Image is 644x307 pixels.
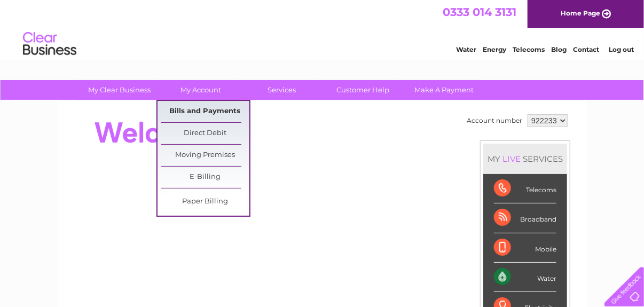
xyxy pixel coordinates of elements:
div: LIVE [500,154,523,164]
div: Mobile [494,233,556,263]
div: MY SERVICES [483,144,567,174]
td: Account number [464,112,525,130]
div: Water [494,263,556,292]
a: Make A Payment [400,80,489,100]
a: Services [238,80,326,100]
a: Direct Debit [161,123,249,144]
a: My Clear Business [76,80,164,100]
a: Blog [551,45,567,53]
a: Contact [573,45,599,53]
div: Broadband [494,203,556,233]
a: E-Billing [161,167,249,188]
a: Log out [609,45,634,53]
img: logo.png [22,28,77,60]
a: Water [456,45,476,53]
a: My Account [157,80,245,100]
a: 0333 014 3131 [443,5,516,19]
a: Moving Premises [161,145,249,166]
a: Bills and Payments [161,101,249,122]
div: Clear Business is a trading name of Verastar Limited (registered in [GEOGRAPHIC_DATA] No. 3667643... [70,6,575,52]
a: Energy [483,45,506,53]
a: Telecoms [513,45,545,53]
a: Customer Help [319,80,407,100]
a: Paper Billing [161,191,249,212]
div: Telecoms [494,174,556,203]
